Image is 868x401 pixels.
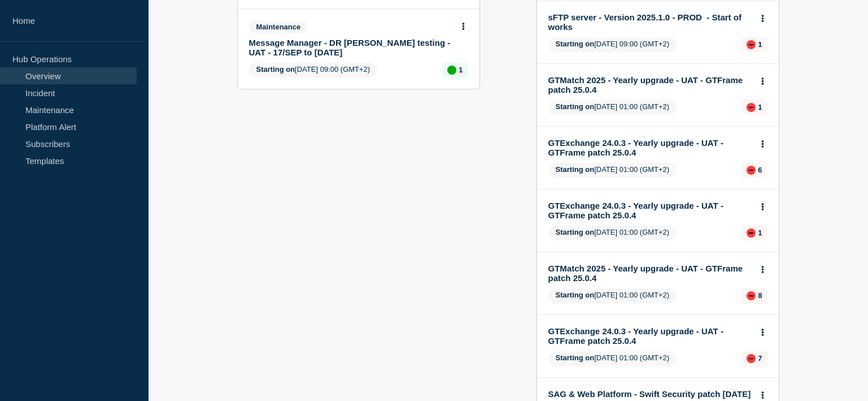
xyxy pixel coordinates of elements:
span: [DATE] 09:00 (GMT+2) [249,63,378,77]
div: down [747,228,756,238]
a: GTMatch 2025 - Yearly upgrade - UAT - GTFrame patch 25.0.4 [548,264,752,283]
a: GTExchange 24.0.3 - Yearly upgrade - UAT - GTFrame patch 25.0.4 [548,326,752,346]
span: Starting on [556,165,595,174]
span: Starting on [556,40,595,48]
div: down [747,103,756,112]
p: 6 [758,166,762,174]
p: 1 [459,66,463,74]
span: Starting on [556,353,595,362]
a: GTExchange 24.0.3 - Yearly upgrade - UAT - GTFrame patch 25.0.4 [548,201,752,220]
a: Message Manager - DR [PERSON_NAME] testing - UAT - 17/SEP to [DATE] [249,38,453,57]
span: Starting on [556,102,595,111]
div: down [747,166,756,175]
span: Starting on [256,65,295,74]
p: 1 [758,103,762,111]
span: Maintenance [249,20,308,33]
span: Starting on [556,291,595,299]
p: 7 [758,354,762,363]
span: [DATE] 01:00 (GMT+2) [548,351,677,366]
a: GTMatch 2025 - Yearly upgrade - UAT - GTFrame patch 25.0.4 [548,75,752,94]
div: down [747,40,756,49]
a: SAG & Web Platform - Swift Security patch [DATE] [548,389,752,399]
a: GTExchange 24.0.3 - Yearly upgrade - UAT - GTFrame patch 25.0.4 [548,138,752,157]
p: 1 [758,40,762,49]
span: [DATE] 01:00 (GMT+2) [548,226,677,240]
div: up [447,66,456,75]
p: 1 [758,228,762,237]
span: [DATE] 09:00 (GMT+2) [548,37,677,52]
div: down [747,291,756,300]
span: [DATE] 01:00 (GMT+2) [548,163,677,178]
span: [DATE] 01:00 (GMT+2) [548,288,677,303]
div: down [747,354,756,363]
span: Starting on [556,228,595,236]
span: [DATE] 01:00 (GMT+2) [548,100,677,115]
p: 8 [758,291,762,300]
a: sFTP server - Version 2025.1.0 - PROD - Start of works [548,12,752,32]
